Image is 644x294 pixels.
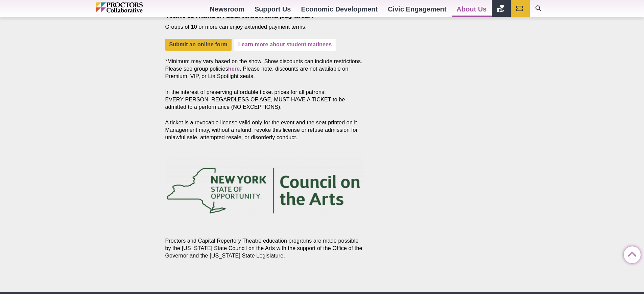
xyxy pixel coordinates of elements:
img: Proctors logo [96,2,172,13]
p: In the interest of preserving affordable ticket prices for all patrons: EVERY PERSON, REGARDLESS ... [165,89,364,111]
strong: Want to make a reservation and pay later? [165,11,315,20]
a: here [228,66,240,72]
p: *Minimum may vary based on the show. Show discounts can include restrictions. Please see group po... [165,58,364,80]
p: Proctors and Capital Repertory Theatre education programs are made possible by the [US_STATE] Sta... [165,237,364,260]
a: Learn more about student matinees [234,39,336,51]
a: Back to Top [624,247,637,260]
p: Groups of 10 or more can enjoy extended payment terms. [165,23,364,31]
p: A ticket is a revocable license valid only for the event and the seat printed on it. Management m... [165,119,364,141]
a: Submit an online form [165,39,232,51]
